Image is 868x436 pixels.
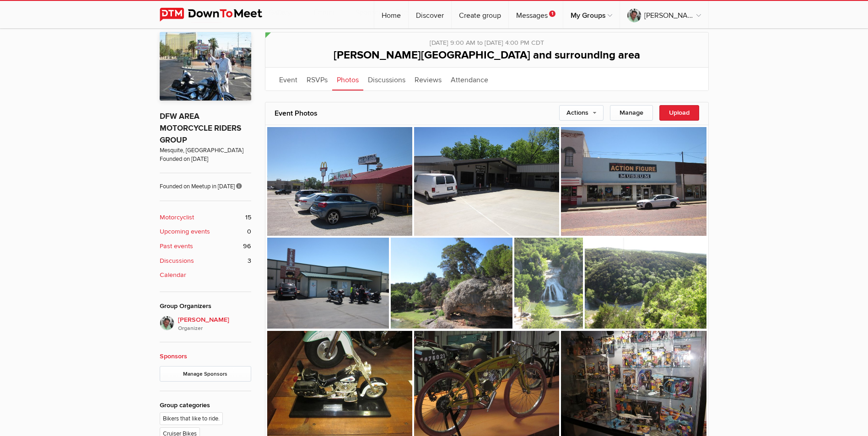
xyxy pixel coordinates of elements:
[275,32,699,48] div: [DATE] 9:00 AM to [DATE] 4:00 PM CDT
[160,352,187,360] a: Sponsors
[160,155,251,164] span: Founded on [DATE]
[160,8,276,21] img: DownToMeet
[514,238,583,329] img: IMG_3661.jpg
[267,238,389,329] a: IMG_3627
[275,68,302,90] a: Event
[160,270,251,280] a: Calendar
[409,1,451,28] a: Discover
[248,256,251,266] span: 3
[563,1,620,28] a: My Groups
[160,241,193,251] b: Past events
[659,105,699,121] div: Upload
[160,256,194,266] b: Discussions
[160,213,194,223] b: Motorcyclist
[561,127,706,236] a: IMG_3629
[267,238,389,329] img: IMG_3627.jpg
[514,238,583,329] a: IMG_3661
[610,105,653,121] div: Manage
[452,1,508,28] a: Create group
[160,256,251,266] a: Discussions 3
[160,270,186,280] b: Calendar
[160,213,251,223] a: Motorcyclist 15
[509,1,563,28] a: Messages1
[160,316,251,333] a: [PERSON_NAME]Organizer
[160,241,251,251] a: Past events 96
[243,241,251,251] span: 96
[410,68,446,90] a: Reviews
[160,32,251,101] img: DFW AREA MOTORCYCLE RIDERS GROUP
[160,112,241,145] a: DFW AREA MOTORCYCLE RIDERS GROUP
[160,301,251,311] div: Group Organizers
[374,1,408,28] a: Home
[302,68,332,90] a: RSVPs
[585,238,706,329] a: IMG_3663
[446,68,493,90] a: Attendance
[160,227,210,237] b: Upcoming events
[585,238,706,329] img: IMG_3663.jpg
[561,127,706,236] img: IMG_3629.jpg
[559,105,604,121] a: Actions
[620,1,708,28] a: [PERSON_NAME]
[267,127,412,236] a: IMG_3602
[160,227,251,237] a: Upcoming events 0
[363,68,410,90] a: Discussions
[391,238,512,329] img: IMG_3657.jpg
[178,324,251,333] i: Organizer
[275,102,699,124] h2: Event Photos
[245,213,251,223] span: 15
[160,366,251,382] a: Manage Sponsors
[332,68,363,90] a: Photos
[267,127,412,236] img: IMG_3602.jpg
[247,227,251,237] span: 0
[178,315,251,333] span: [PERSON_NAME]
[160,316,174,330] img: Steve
[160,146,251,155] span: Mesquite, [GEOGRAPHIC_DATA]
[334,48,640,62] span: [PERSON_NAME][GEOGRAPHIC_DATA] and surrounding area
[160,173,251,191] span: Founded on Meetup in [DATE]
[414,127,559,236] img: IMG_3605.jpg
[160,400,251,410] div: Group categories
[414,127,559,236] a: IMG_3605
[391,238,512,329] a: IMG_3657
[549,11,555,17] span: 1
